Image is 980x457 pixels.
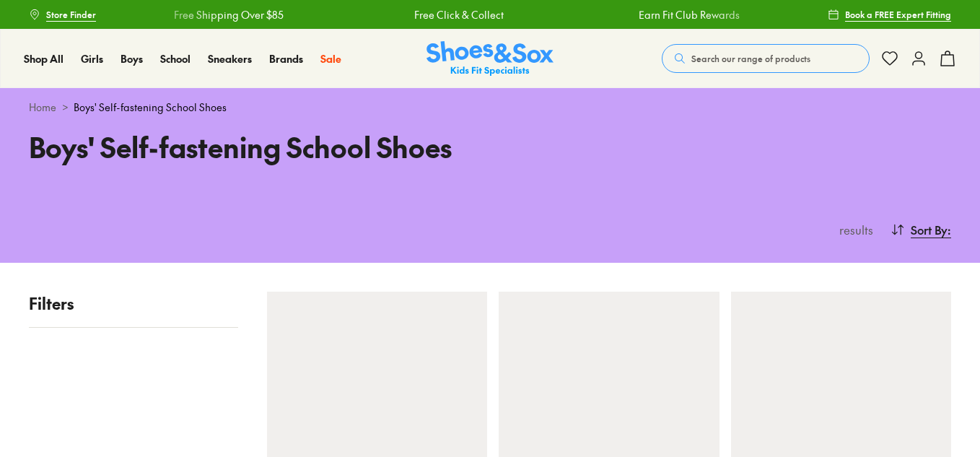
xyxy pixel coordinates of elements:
[208,51,252,66] a: Sneakers
[208,51,252,66] span: Sneakers
[911,221,948,238] span: Sort By
[29,100,56,115] a: Home
[81,51,103,66] span: Girls
[320,51,341,66] a: Sale
[662,44,870,73] button: Search our range of products
[891,214,951,245] button: Sort By:
[269,51,303,66] a: Brands
[426,41,554,77] img: SNS_Logo_Responsive.svg
[948,221,951,238] span: :
[29,126,473,167] h1: Boys' Self-fastening School Shoes
[81,51,103,66] a: Girls
[121,51,143,66] a: Boys
[172,7,282,22] a: Free Shipping Over $85
[29,1,96,27] a: Store Finder
[74,100,227,115] span: Boys' Self-fastening School Shoes
[46,8,96,21] span: Store Finder
[828,1,951,27] a: Book a FREE Expert Fitting
[426,41,554,77] a: Shoes & Sox
[121,51,143,66] span: Boys
[160,51,191,66] a: School
[160,51,191,66] span: School
[845,8,951,21] span: Book a FREE Expert Fitting
[29,292,238,315] p: Filters
[269,51,303,66] span: Brands
[691,52,810,65] span: Search our range of products
[29,100,951,115] div: >
[24,51,64,66] span: Shop All
[24,51,64,66] a: Shop All
[320,51,341,66] span: Sale
[834,221,873,238] p: results
[638,7,739,22] a: Earn Fit Club Rewards
[414,7,503,22] a: Free Click & Collect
